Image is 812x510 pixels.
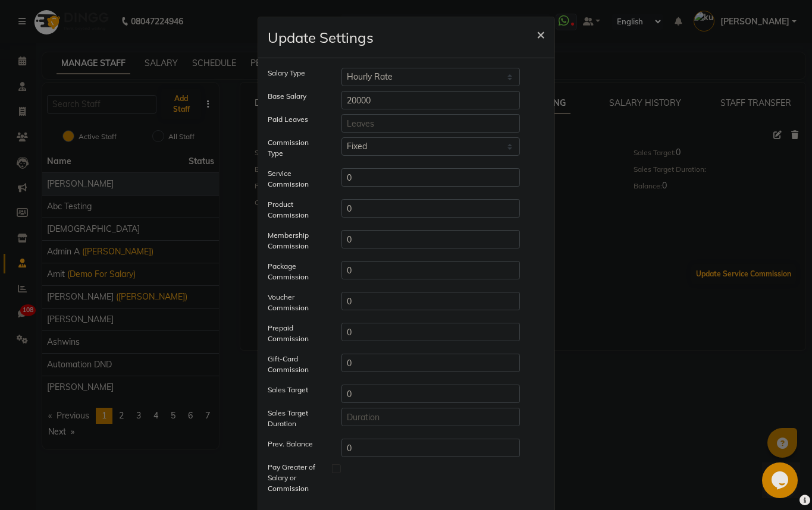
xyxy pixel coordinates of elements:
[341,408,521,426] input: Duration
[259,199,333,221] label: Product Commission
[268,27,374,48] h4: Update Settings
[341,199,521,218] input: Percent (%)
[259,385,333,398] label: Sales Target
[259,91,333,105] label: Base Salary
[259,261,333,282] label: Package Commission
[341,91,521,109] input: Base Salary
[341,323,521,341] input: Percent (%)
[259,408,333,429] label: Sales Target Duration
[341,114,521,133] input: Leaves
[341,230,521,248] input: Percent (%)
[341,168,521,187] input: Percent (%)
[259,137,333,159] label: Commission Type
[341,354,521,372] input: Percent (%)
[259,439,333,452] label: Prev. Balance
[259,323,333,344] label: Prepaid Commission
[341,292,521,310] input: Percent (%)
[259,230,333,251] label: Membership Commission
[259,168,333,190] label: Service Commission
[259,68,333,81] label: Salary Type
[341,385,521,403] input: Sales Target
[259,114,333,128] label: Paid Leaves
[259,292,333,313] label: Voucher Commission
[762,462,800,498] iframe: chat widget
[341,261,521,279] input: Percent (%)
[259,462,333,494] label: Pay Greater of Salary or Commission
[259,354,333,375] label: Gift-Card Commission
[537,25,545,43] span: ×
[527,17,554,51] button: Close
[341,439,521,457] input: Balance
